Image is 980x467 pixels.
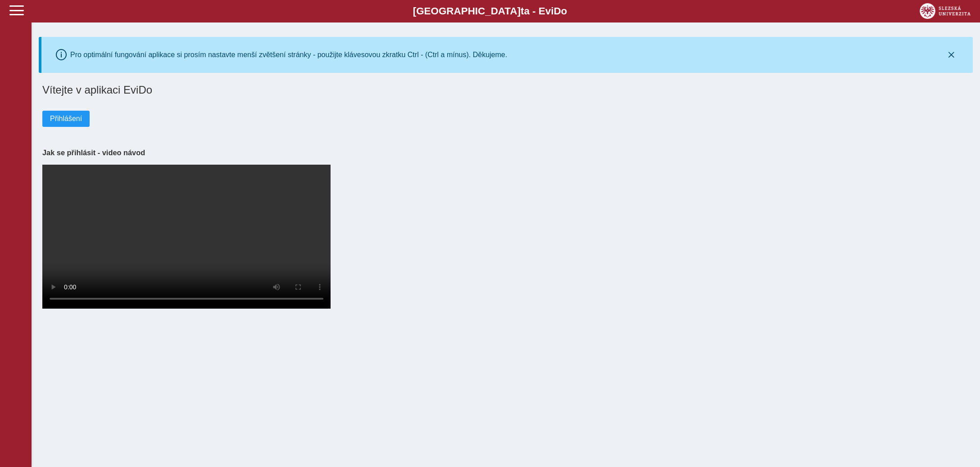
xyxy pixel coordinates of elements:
[42,111,90,127] button: Přihlášení
[70,51,507,59] div: Pro optimální fungování aplikace si prosím nastavte menší zvětšení stránky - použijte klávesovou ...
[42,84,969,96] h1: Vítejte v aplikaci EviDo
[920,3,971,19] img: logo_web_su.png
[42,165,331,309] video: Your browser does not support the video tag.
[42,148,969,157] h3: Jak se přihlásit - video návod
[27,5,953,17] b: [GEOGRAPHIC_DATA] a - Evi
[554,5,561,17] span: D
[561,5,567,17] span: o
[521,5,524,17] span: t
[50,115,82,123] span: Přihlášení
